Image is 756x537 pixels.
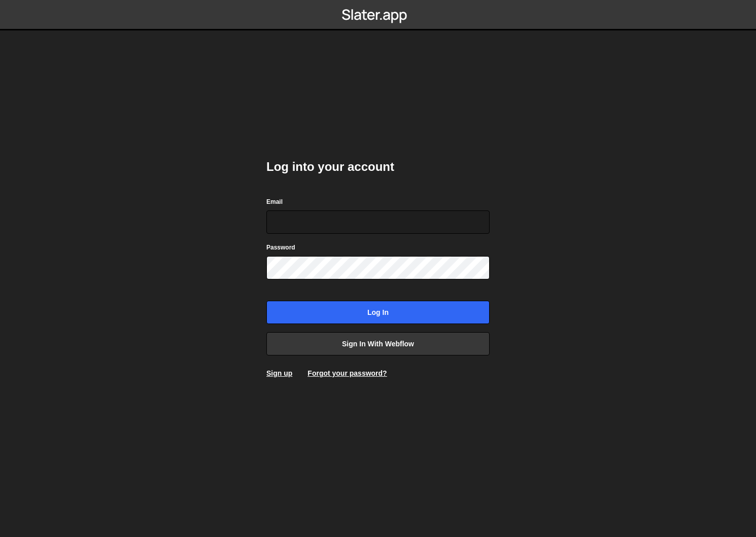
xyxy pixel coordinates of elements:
[307,369,387,377] a: Forgot your password?
[266,242,295,253] label: Password
[266,197,283,207] label: Email
[266,159,490,175] h2: Log into your account
[266,332,490,355] a: Sign in with Webflow
[266,301,490,324] input: Log in
[266,369,292,377] a: Sign up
